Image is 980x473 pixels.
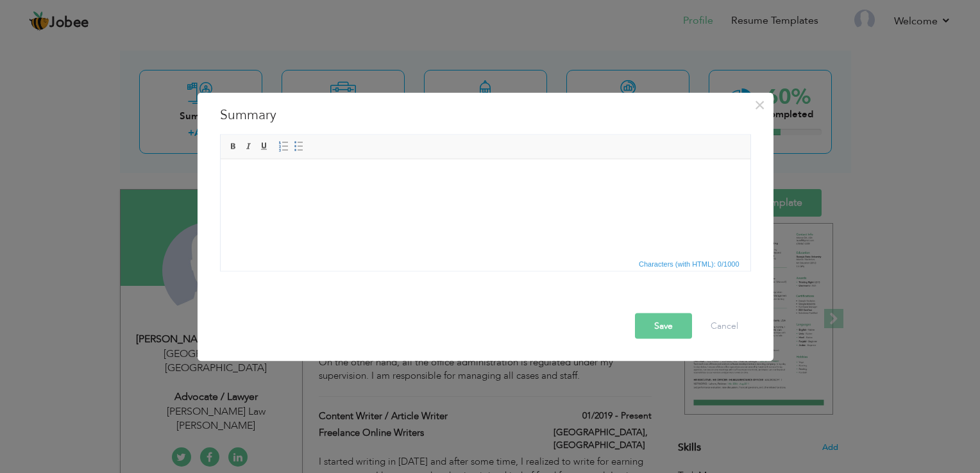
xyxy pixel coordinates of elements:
[754,94,765,117] span: ×
[276,140,291,154] a: Insert/Remove Numbered List
[226,140,241,154] a: Bold
[636,258,742,270] span: Characters (with HTML): 0/1000
[242,140,256,154] a: Italic
[698,313,751,339] button: Cancel
[221,160,750,256] iframe: Rich Text Editor, summaryEditor
[257,140,271,154] a: Underline
[292,140,306,154] a: Insert/Remove Bulleted List
[636,258,743,270] div: Statistics
[635,313,692,339] button: Save
[220,106,751,125] h3: Summary
[750,95,770,115] button: Close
